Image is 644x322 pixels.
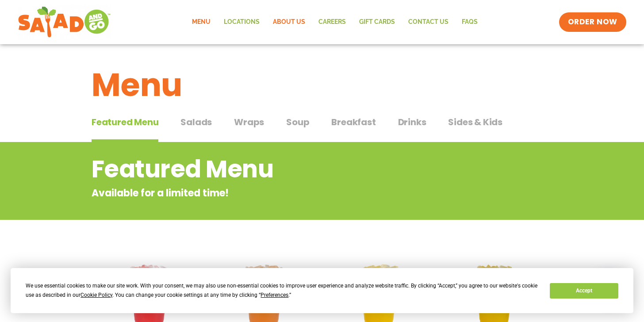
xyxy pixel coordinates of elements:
[398,115,426,129] span: Drinks
[80,292,112,298] span: Cookie Policy
[18,4,111,40] img: new-SAG-logo-768×292
[92,115,158,129] span: Featured Menu
[550,283,618,299] button: Accept
[448,115,502,129] span: Sides & Kids
[92,186,481,200] p: Available for a limited time!
[26,281,539,300] div: We use essential cookies to make our site work. With your consent, we may also use non-essential ...
[92,61,552,109] h1: Menu
[92,151,481,187] h2: Featured Menu
[402,12,455,32] a: Contact Us
[11,268,633,313] div: Cookie Consent Prompt
[455,12,484,32] a: FAQs
[185,12,217,32] a: Menu
[353,12,402,32] a: GIFT CARDS
[185,12,484,32] nav: Menu
[261,292,288,298] span: Preferences
[92,112,552,142] div: Tabbed content
[217,12,266,32] a: Locations
[266,12,312,32] a: About Us
[286,115,309,129] span: Soup
[312,12,353,32] a: Careers
[180,115,212,129] span: Salads
[568,17,617,27] span: ORDER NOW
[331,115,376,129] span: Breakfast
[559,12,626,32] a: ORDER NOW
[234,115,264,129] span: Wraps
